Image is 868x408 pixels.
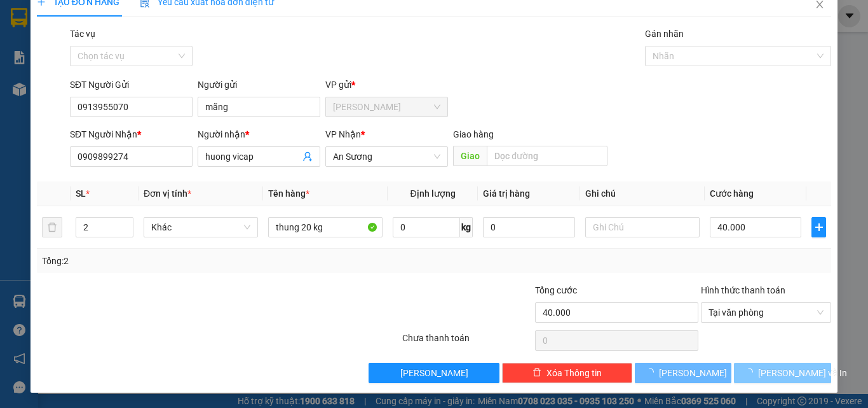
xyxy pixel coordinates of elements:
span: VP Nhận [325,129,361,139]
span: Tại văn phòng [709,303,824,322]
div: 0918374089 [121,41,224,59]
span: Tên hàng [268,188,309,199]
span: Đơn vị tính [144,188,191,199]
span: user-add [302,151,313,162]
span: Tổng cước [535,285,577,295]
div: Tổng: 2 [42,254,336,268]
div: Chưa thanh toán [401,331,534,353]
span: kg [460,217,473,237]
input: VD: Bàn, Ghế [268,217,383,237]
span: An Sương [333,147,440,166]
span: Xóa Thông tin [546,366,602,380]
div: HUỆ [11,39,112,55]
span: Khác [151,218,250,237]
button: [PERSON_NAME] và In [734,363,831,383]
span: CR : [10,81,29,95]
button: deleteXóa Thông tin [502,363,632,383]
input: Dọc đường [487,146,607,166]
label: Hình thức thanh toán [701,285,785,295]
span: [PERSON_NAME] và In [758,366,847,380]
span: Gửi: [11,11,31,24]
th: Ghi chú [580,181,705,206]
div: 0986640422 [11,55,112,73]
input: 0 [483,217,574,237]
span: [PERSON_NAME] [400,366,468,380]
div: LAN [121,26,224,41]
div: An Sương [121,11,224,26]
span: Giao hàng [453,129,494,139]
span: delete [532,368,541,378]
label: Gán nhãn [645,29,684,39]
span: loading [744,368,758,377]
span: Mỹ Hương [333,97,440,116]
button: [PERSON_NAME] [369,363,499,383]
div: 100.000 [10,80,114,95]
span: [PERSON_NAME] [659,366,727,380]
button: delete [42,217,62,237]
div: SĐT Người Gửi [70,78,193,92]
div: SĐT Người Nhận [70,127,193,141]
div: Người nhận [198,127,320,141]
span: Giá trị hàng [483,188,530,199]
button: plus [811,217,826,237]
div: VP gửi [325,78,448,92]
span: Nhận: [121,12,152,25]
div: [PERSON_NAME] [11,11,112,39]
span: loading [645,368,659,377]
span: plus [812,222,825,232]
span: Định lượng [410,188,455,199]
span: Cước hàng [710,188,754,199]
button: [PERSON_NAME] [635,363,732,383]
div: Người gửi [198,78,320,92]
input: Ghi Chú [585,217,700,237]
label: Tác vụ [70,29,95,39]
span: Giao [453,146,487,166]
span: SL [76,188,86,199]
